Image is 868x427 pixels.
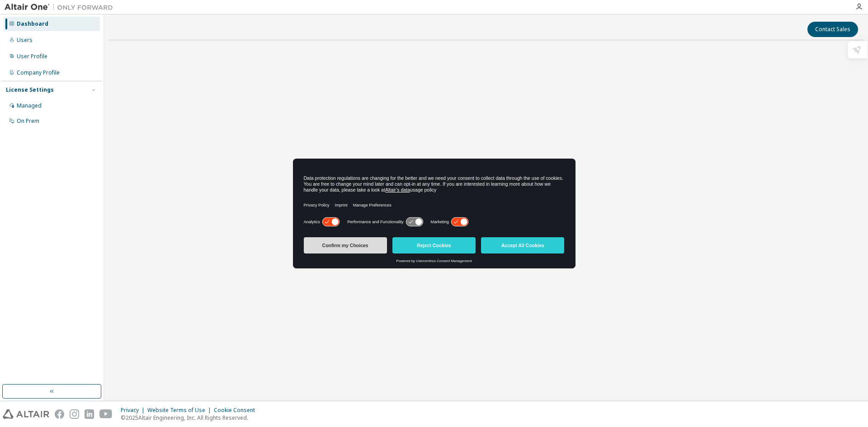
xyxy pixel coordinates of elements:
div: Website Terms of Use [147,407,214,414]
div: Users [17,37,33,44]
button: Contact Sales [807,22,858,37]
img: instagram.svg [70,409,79,419]
div: Company Profile [17,69,60,76]
img: facebook.svg [55,409,64,419]
div: License Settings [6,86,54,94]
div: Dashboard [17,20,48,28]
div: Privacy [121,407,147,414]
div: On Prem [17,117,39,125]
div: User Profile [17,53,47,60]
img: Altair One [5,3,118,12]
img: linkedin.svg [85,409,94,419]
div: Managed [17,102,42,109]
img: youtube.svg [99,409,113,419]
img: altair_logo.svg [3,409,49,419]
p: © 2025 Altair Engineering, Inc. All Rights Reserved. [121,414,260,422]
div: Cookie Consent [214,407,260,414]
